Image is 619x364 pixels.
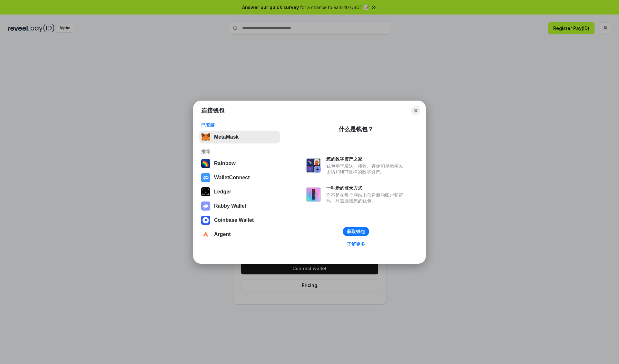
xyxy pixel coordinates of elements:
[326,185,406,191] div: 一种新的登录方式
[326,156,406,162] div: 您的数字资产之家
[201,107,224,114] h1: 连接钱包
[214,203,246,209] div: Rabby Wallet
[214,231,231,237] div: Argent
[199,200,280,212] button: Rabby Wallet
[201,230,210,239] img: svg+xml,%3Csvg%20width%3D%2228%22%20height%3D%2228%22%20viewBox%3D%220%200%2028%2028%22%20fill%3D...
[201,216,210,225] img: svg+xml,%3Csvg%20width%3D%2228%22%20height%3D%2228%22%20viewBox%3D%220%200%2028%2028%22%20fill%3D...
[214,175,250,181] div: WalletConnect
[214,161,236,166] div: Rainbow
[343,227,369,236] button: 获取钱包
[411,106,420,115] button: Close
[201,173,210,182] img: svg+xml,%3Csvg%20width%3D%2228%22%20height%3D%2228%22%20viewBox%3D%220%200%2028%2028%22%20fill%3D...
[339,125,373,133] div: 什么是钱包？
[201,159,210,168] img: svg+xml,%3Csvg%20width%3D%22120%22%20height%3D%22120%22%20viewBox%3D%220%200%20120%20120%22%20fil...
[199,157,280,170] button: Rainbow
[199,228,280,241] button: Argent
[306,158,321,173] img: svg+xml,%3Csvg%20xmlns%3D%22http%3A%2F%2Fwww.w3.org%2F2000%2Fsvg%22%20fill%3D%22none%22%20viewBox...
[199,214,280,227] button: Coinbase Wallet
[199,131,280,143] button: MetaMask
[343,240,369,248] a: 了解更多
[214,134,239,140] div: MetaMask
[347,229,365,234] div: 获取钱包
[201,122,278,128] div: 已安装
[201,187,210,196] img: svg+xml,%3Csvg%20xmlns%3D%22http%3A%2F%2Fwww.w3.org%2F2000%2Fsvg%22%20width%3D%2228%22%20height%3...
[201,149,278,154] div: 推荐
[199,171,280,184] button: WalletConnect
[214,217,254,223] div: Coinbase Wallet
[347,241,365,247] div: 了解更多
[326,163,406,175] div: 钱包用于发送、接收、存储和显示像以太坊和NFT这样的数字资产。
[201,133,210,142] img: svg+xml,%3Csvg%20fill%3D%22none%22%20height%3D%2233%22%20viewBox%3D%220%200%2035%2033%22%20width%...
[306,187,321,202] img: svg+xml,%3Csvg%20xmlns%3D%22http%3A%2F%2Fwww.w3.org%2F2000%2Fsvg%22%20fill%3D%22none%22%20viewBox...
[199,185,280,198] button: Ledger
[326,192,406,204] div: 而不是在每个网站上创建新的账户和密码，只需连接您的钱包。
[214,189,231,195] div: Ledger
[201,202,210,211] img: svg+xml,%3Csvg%20xmlns%3D%22http%3A%2F%2Fwww.w3.org%2F2000%2Fsvg%22%20fill%3D%22none%22%20viewBox...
